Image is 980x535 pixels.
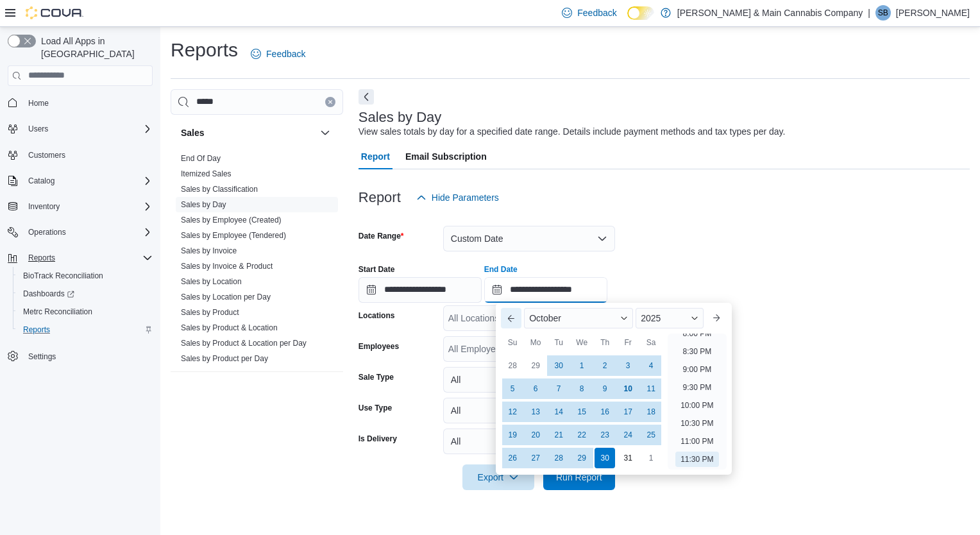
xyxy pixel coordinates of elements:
a: Settings [23,349,61,364]
button: Run Report [543,464,615,490]
span: SB [878,5,888,21]
button: All [443,398,615,423]
button: BioTrack Reconciliation [13,267,158,285]
span: October [529,313,561,323]
span: Sales by Employee (Tendered) [181,230,286,241]
div: day-9 [595,378,615,399]
a: Sales by Day [181,200,226,209]
button: Reports [13,321,158,339]
a: Sales by Classification [181,185,258,194]
label: Sale Type [359,372,394,382]
div: day-20 [525,425,546,445]
span: Report [361,144,390,169]
span: Reports [18,322,153,337]
a: Sales by Product [181,308,239,317]
span: Catalog [23,173,153,189]
div: Tu [548,332,569,353]
span: Home [28,98,49,108]
div: day-2 [595,355,615,376]
span: Inventory [23,199,153,214]
span: BioTrack Reconciliation [23,271,103,281]
label: Locations [359,310,395,321]
div: October, 2025 [501,354,663,470]
span: Settings [23,348,153,364]
button: Customers [3,146,158,164]
div: day-27 [525,448,546,468]
button: Custom Date [443,226,615,251]
div: day-31 [618,448,638,468]
button: Hide Parameters [411,185,504,210]
span: Sales by Employee (Created) [181,215,282,225]
a: Metrc Reconciliation [18,304,97,319]
label: Employees [359,341,399,352]
span: 2025 [641,313,661,323]
span: Metrc Reconciliation [18,304,153,319]
li: 8:00 PM [678,326,717,341]
span: Users [28,124,48,134]
a: Sales by Employee (Tendered) [181,231,286,240]
button: Reports [3,249,158,267]
div: day-29 [571,448,592,468]
div: day-6 [525,378,546,399]
button: Export [462,464,534,490]
div: day-16 [595,402,615,422]
span: Sales by Product per Day [181,353,268,364]
button: Inventory [23,199,65,214]
button: Home [3,94,158,112]
label: Is Delivery [359,434,397,444]
button: Users [3,120,158,138]
div: day-13 [525,402,546,422]
a: Feedback [246,41,310,67]
button: Operations [3,223,158,241]
a: Sales by Location per Day [181,293,271,301]
div: day-19 [502,425,523,445]
div: day-3 [618,355,638,376]
li: 9:00 PM [678,362,717,377]
span: BioTrack Reconciliation [18,268,153,284]
span: End Of Day [181,153,221,164]
div: day-8 [571,378,592,399]
span: Inventory [28,201,60,212]
label: Start Date [359,264,395,275]
li: 11:00 PM [675,434,718,449]
a: Sales by Invoice & Product [181,262,273,271]
div: day-26 [502,448,523,468]
div: day-1 [571,355,592,376]
label: Use Type [359,403,392,413]
a: BioTrack Reconciliation [18,268,108,284]
div: Button. Open the year selector. 2025 is currently selected. [636,308,703,328]
span: Operations [23,225,153,240]
li: 10:00 PM [675,398,718,413]
a: Dashboards [13,285,158,303]
p: [PERSON_NAME] [896,5,970,21]
h3: Sales [181,126,205,139]
span: Settings [28,352,56,362]
div: day-21 [548,425,569,445]
div: day-30 [548,355,569,376]
span: Users [23,121,153,137]
a: End Of Day [181,154,221,163]
span: Home [23,95,153,111]
div: day-24 [618,425,638,445]
li: 8:30 PM [678,344,717,359]
span: Catalog [28,176,55,186]
span: Feedback [266,47,305,60]
button: Clear input [325,97,335,107]
li: 9:30 PM [678,380,717,395]
a: Sales by Product & Location per Day [181,339,307,348]
a: Sales by Invoice [181,246,237,255]
div: Fr [618,332,638,353]
button: Sales [181,126,315,139]
img: Cova [26,6,83,19]
label: Date Range [359,231,404,241]
div: day-28 [548,448,569,468]
button: Metrc Reconciliation [13,303,158,321]
div: Steve Bruno [875,5,891,21]
span: Sales by Product & Location [181,323,278,333]
span: Reports [23,325,50,335]
div: Sa [641,332,661,353]
button: Reports [23,250,60,266]
a: Sales by Product per Day [181,354,268,363]
button: Next month [706,308,727,328]
div: day-18 [641,402,661,422]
